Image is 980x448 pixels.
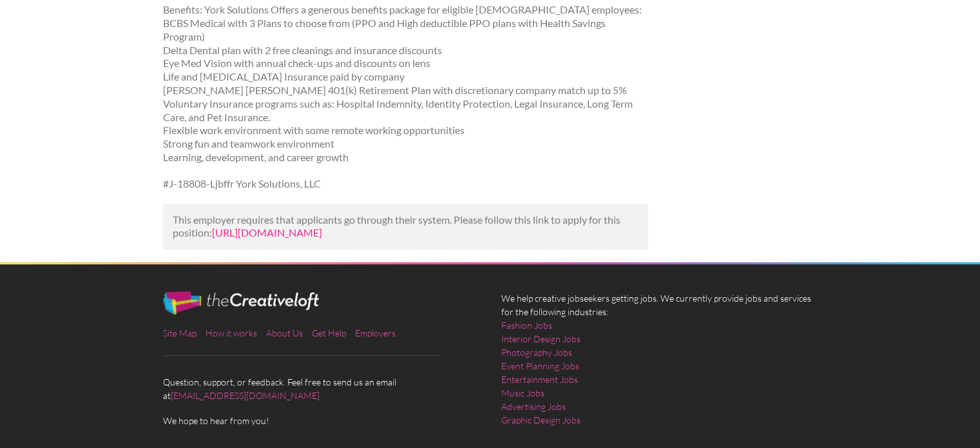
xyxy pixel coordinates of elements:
a: Entertainment Jobs [501,373,578,386]
a: [URL][DOMAIN_NAME] [212,226,322,239]
a: Advertising Jobs [501,400,566,413]
a: Get Help [312,327,346,338]
img: The Creative Loft [163,291,319,315]
a: [EMAIL_ADDRESS][DOMAIN_NAME] [171,390,320,401]
a: Fashion Jobs [501,318,552,332]
a: How it works [206,327,257,338]
span: We hope to hear from you! [163,414,479,427]
a: Employers [355,327,396,338]
div: We help creative jobseekers getting jobs. We currently provide jobs and services for the followin... [490,291,829,437]
p: #J-18808-Ljbffr York Solutions, LLC [163,177,648,191]
p: Benefits: York Solutions Offers a generous benefits package for eligible [DEMOGRAPHIC_DATA] emplo... [163,3,648,164]
a: Photography Jobs [501,346,572,359]
a: Music Jobs [501,386,544,400]
a: Event Planning Jobs [501,359,579,373]
p: This employer requires that applicants go through their system. Please follow this link to apply ... [173,213,639,240]
a: Graphic Design Jobs [501,413,581,427]
a: Site Map [163,327,197,338]
a: Interior Design Jobs [501,332,581,346]
div: Question, support, or feedback. Feel free to send us an email at [152,291,490,427]
a: About Us [266,327,303,338]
